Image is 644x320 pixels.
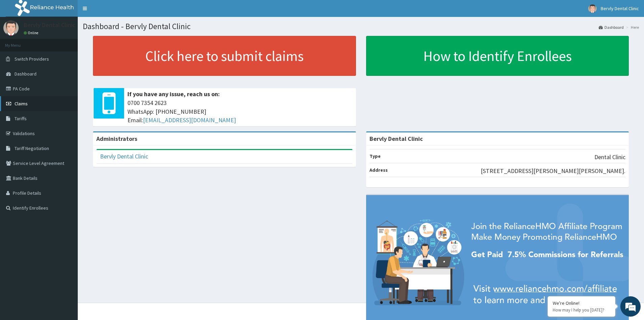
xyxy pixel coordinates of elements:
span: Tariff Negotiation [15,145,49,151]
p: Dental Clinic [594,153,625,162]
a: Dashboard [599,24,624,30]
b: Type [369,153,381,159]
strong: Bervly Dental Clinic [369,135,423,143]
p: [STREET_ADDRESS][PERSON_NAME][PERSON_NAME]. [481,167,625,175]
h1: Dashboard - Bervly Dental Clinic [83,22,639,31]
img: d_794563401_company_1708531726252_794563401 [13,34,27,51]
b: Administrators [96,135,137,143]
a: How to Identify Enrollees [366,36,629,76]
img: User Image [3,20,19,36]
span: Bervly Dental Clinic [601,5,639,12]
p: Bervly Dental Clinic [24,22,75,28]
span: Tariffs [15,115,27,122]
b: Address [369,167,388,173]
p: How may I help you today? [553,307,610,313]
a: Bervly Dental Clinic [100,152,148,160]
span: Switch Providers [15,56,49,62]
div: Chat with us now [35,38,114,47]
li: Here [624,24,639,30]
span: Dashboard [15,71,37,77]
a: [EMAIL_ADDRESS][DOMAIN_NAME] [143,116,236,124]
a: Online [24,30,40,35]
textarea: Type your message and hit 'Enter' [3,185,129,209]
span: Claims [15,101,28,107]
div: We're Online! [553,300,610,306]
div: Minimize live chat window [111,3,127,20]
span: We're online! [39,85,93,154]
span: 0700 7354 2623 WhatsApp: [PHONE_NUMBER] Email: [127,99,353,125]
img: User Image [588,4,597,13]
a: Click here to submit claims [93,36,356,76]
b: If you have any issue, reach us on: [127,90,220,98]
